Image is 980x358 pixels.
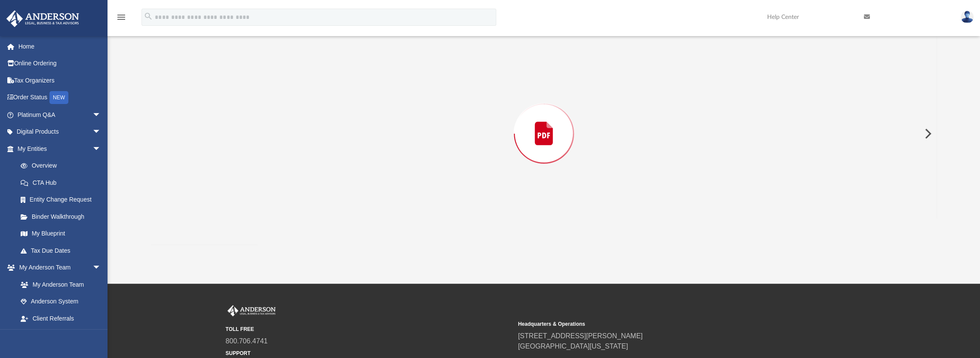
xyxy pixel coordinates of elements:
[6,327,110,344] a: My Documentsarrow_drop_down
[12,157,114,174] a: Overview
[961,11,974,23] img: User Pic
[12,191,114,208] a: Entity Change Request
[518,320,805,328] small: Headquarters & Operations
[92,106,110,124] span: arrow_drop_down
[4,10,82,27] img: Anderson Advisors Platinum Portal
[6,140,114,157] a: My Entitiesarrow_drop_down
[6,72,114,89] a: Tax Organizers
[6,55,114,72] a: Online Ordering
[92,259,110,277] span: arrow_drop_down
[92,123,110,141] span: arrow_drop_down
[6,38,114,55] a: Home
[6,89,114,107] a: Order StatusNEW
[226,337,268,345] a: 800.706.4741
[12,174,114,191] a: CTA Hub
[116,16,126,22] a: menu
[6,106,114,123] a: Platinum Q&Aarrow_drop_down
[518,343,628,350] a: [GEOGRAPHIC_DATA][US_STATE]
[518,332,643,340] a: [STREET_ADDRESS][PERSON_NAME]
[12,310,110,327] a: Client Referrals
[226,349,512,357] small: SUPPORT
[92,327,110,345] span: arrow_drop_down
[918,122,937,146] button: Next File
[226,325,512,333] small: TOLL FREE
[144,12,153,21] i: search
[12,293,110,310] a: Anderson System
[226,305,277,316] img: Anderson Advisors Platinum Portal
[49,91,68,104] div: NEW
[12,242,114,259] a: Tax Due Dates
[12,208,114,225] a: Binder Walkthrough
[12,276,105,293] a: My Anderson Team
[12,225,110,242] a: My Blueprint
[6,123,114,141] a: Digital Productsarrow_drop_down
[92,140,110,158] span: arrow_drop_down
[116,12,126,22] i: menu
[6,259,110,276] a: My Anderson Teamarrow_drop_down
